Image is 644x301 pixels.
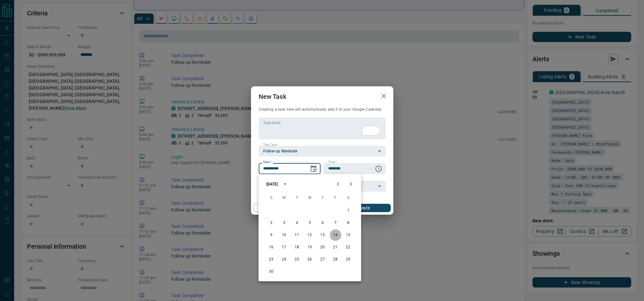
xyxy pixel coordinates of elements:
button: Previous month [332,178,345,191]
span: Thursday [317,192,329,204]
button: 20 [317,242,329,253]
label: Task Type [263,143,278,147]
label: Date [263,160,271,164]
button: 24 [279,254,290,265]
span: Tuesday [291,192,303,204]
button: 6 [317,217,329,229]
span: Monday [279,192,290,204]
button: 3 [279,217,290,229]
button: 11 [291,229,303,241]
button: 10 [279,229,290,241]
span: Friday [330,192,341,204]
label: Time [328,160,337,164]
button: 7 [330,217,341,229]
span: Saturday [343,192,354,204]
button: 18 [291,242,303,253]
button: 21 [330,242,341,253]
button: 26 [304,254,316,265]
button: 12 [304,229,316,241]
button: 25 [291,254,303,265]
button: 9 [266,229,277,241]
button: 14 [330,229,341,241]
p: Creating a task here will automatically add it to your Google Calendar. [259,107,386,112]
button: Choose date, selected date is Aug 16, 2025 [307,162,320,175]
button: Choose time, selected time is 6:00 AM [372,162,385,175]
h2: New Task [251,86,294,107]
button: calendar view is open, switch to year view [280,179,290,190]
button: 2 [266,217,277,229]
div: Follow up Reminder [259,146,386,157]
span: Wednesday [304,192,316,204]
button: 27 [317,254,329,265]
button: 28 [330,254,341,265]
button: Next month [345,178,357,191]
button: 1 [343,205,354,217]
button: Cancel [254,204,308,212]
button: 15 [343,229,354,241]
span: Sunday [266,192,277,204]
button: 19 [304,242,316,253]
button: 23 [266,254,277,265]
button: 16 [266,242,277,253]
textarea: To enrich screen reader interactions, please activate Accessibility in Grammarly extension settings [263,120,381,137]
button: 30 [266,266,277,278]
button: 13 [317,229,329,241]
button: 4 [291,217,303,229]
button: 5 [304,217,316,229]
button: 29 [343,254,354,265]
button: 17 [279,242,290,253]
div: [DATE] [266,181,278,187]
button: 8 [343,217,354,229]
button: Create [336,204,390,212]
button: 22 [343,242,354,253]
